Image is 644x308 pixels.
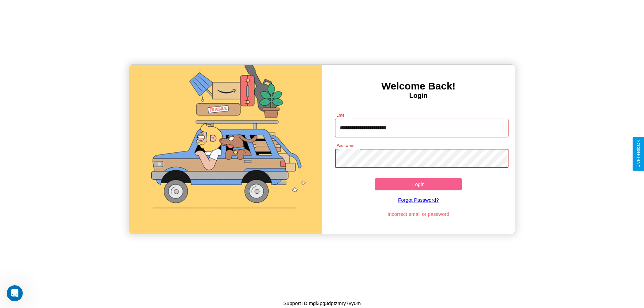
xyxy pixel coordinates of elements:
p: Support ID: mgi3pg3dptzmry7vy0m [283,299,361,308]
a: Forgot Password? [332,190,505,209]
h3: Welcome Back! [322,80,515,92]
img: gif [129,65,322,234]
button: Login [375,178,462,190]
iframe: Intercom live chat [7,285,23,301]
h4: Login [322,92,515,100]
div: Give Feedback [636,140,641,168]
label: Email [336,112,347,118]
label: Password [336,143,354,148]
p: Incorrect email or password [332,209,505,219]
